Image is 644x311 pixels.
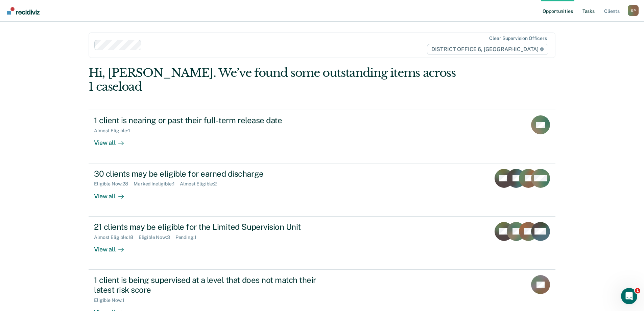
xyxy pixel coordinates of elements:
div: Hi, [PERSON_NAME]. We’ve found some outstanding items across 1 caseload [89,66,462,94]
div: Marked Ineligible : 1 [134,181,180,187]
div: View all [94,187,132,200]
a: 21 clients may be eligible for the Limited Supervision UnitAlmost Eligible:18Eligible Now:3Pendin... [89,217,555,270]
div: View all [94,240,132,253]
span: DISTRICT OFFICE 6, [GEOGRAPHIC_DATA] [427,44,548,55]
a: 1 client is nearing or past their full-term release dateAlmost Eligible:1View all [89,110,555,163]
button: Profile dropdown button [628,5,639,16]
div: Almost Eligible : 1 [94,128,136,134]
span: 1 [635,288,640,293]
div: View all [94,134,132,147]
div: 1 client is being supervised at a level that does not match their latest risk score [94,275,331,295]
a: 30 clients may be eligible for earned dischargeEligible Now:28Marked Ineligible:1Almost Eligible:... [89,163,555,217]
div: 1 client is nearing or past their full-term release date [94,115,331,125]
div: Eligible Now : 3 [139,235,175,240]
div: Eligible Now : 28 [94,181,134,187]
div: 30 clients may be eligible for earned discharge [94,169,331,179]
div: Pending : 1 [175,235,202,240]
img: Recidiviz [7,7,40,15]
iframe: Intercom live chat [621,288,637,304]
div: Almost Eligible : 18 [94,235,139,240]
div: Eligible Now : 1 [94,297,130,303]
div: Almost Eligible : 2 [180,181,222,187]
div: Clear supervision officers [489,36,547,41]
div: S P [628,5,639,16]
div: 21 clients may be eligible for the Limited Supervision Unit [94,222,331,232]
